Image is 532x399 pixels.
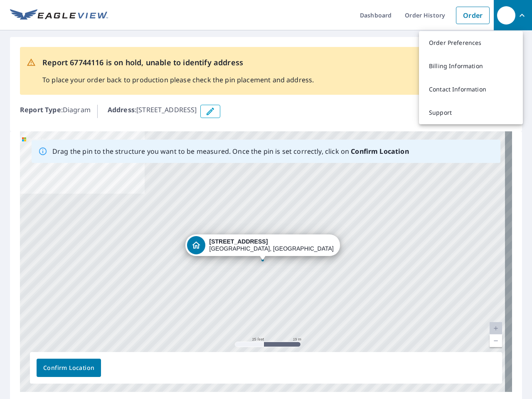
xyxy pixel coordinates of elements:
b: Confirm Location [351,147,409,156]
p: Drag the pin to the structure you want to be measured. Once the pin is set correctly, click on [52,146,409,156]
strong: [STREET_ADDRESS] [209,238,268,245]
a: Contact Information [419,78,523,101]
a: Billing Information [419,54,523,78]
a: Order Preferences [419,31,523,54]
a: Support [419,101,523,124]
a: Current Level 20, Zoom Out [490,335,502,347]
p: : Diagram [20,105,91,118]
p: : [STREET_ADDRESS] [108,105,197,118]
span: Confirm Location [43,363,94,373]
div: Dropped pin, building 1, Residential property, 140 Silver Canoe Campground Rd Lot 40 Rural Valley... [185,234,340,260]
b: Report Type [20,105,61,114]
div: [GEOGRAPHIC_DATA], [GEOGRAPHIC_DATA] 16249 [209,238,334,252]
p: Report 67744116 is on hold, unable to identify address [42,57,314,68]
img: EV Logo [10,9,108,22]
p: To place your order back to production please check the pin placement and address. [42,75,314,85]
b: Address [108,105,135,114]
button: Confirm Location [37,359,101,377]
a: Order [456,7,490,24]
a: Current Level 20, Zoom In Disabled [490,322,502,335]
